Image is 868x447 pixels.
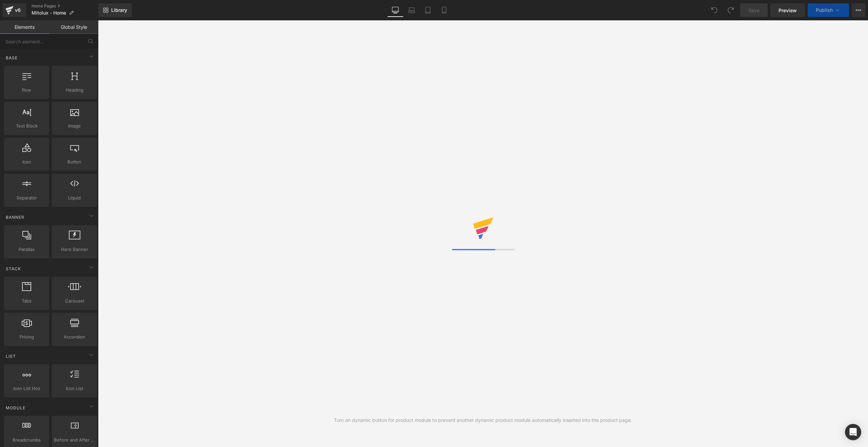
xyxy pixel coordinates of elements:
[14,6,22,15] div: v6
[5,353,17,359] span: List
[54,122,95,130] span: Image
[5,55,18,61] span: Base
[403,3,420,17] a: Laptop
[778,7,797,14] span: Preview
[54,297,95,305] span: Carousel
[49,20,98,34] a: Global Style
[54,436,95,444] span: Before and After Images
[6,385,47,392] span: Icon List Hoz
[54,333,95,341] span: Accordion
[436,3,452,17] a: Mobile
[6,194,47,201] span: Separator
[6,86,47,94] span: Row
[6,333,47,341] span: Pricing
[5,266,22,272] span: Stack
[808,3,849,17] button: Publish
[5,405,26,411] span: Module
[387,3,403,17] a: Desktop
[54,385,95,392] span: Icon List
[770,3,805,17] a: Preview
[6,436,47,444] span: Breadcrumbs
[3,3,26,17] a: v6
[420,3,436,17] a: Tablet
[5,214,25,220] span: Banner
[708,3,721,17] button: Undo
[32,10,66,16] span: Mitolux - Home
[54,86,95,94] span: Heading
[6,297,47,305] span: Tabs
[724,3,737,17] button: Redo
[54,246,95,253] span: Hero Banner
[54,194,95,201] span: Liquid
[852,3,865,17] button: More
[6,158,47,166] span: Icon
[32,3,98,9] a: Home Pages
[6,246,47,253] span: Parallax
[334,416,632,424] div: Turn on dynamic button for product module to prevent another dynamic product module automatically...
[6,122,47,130] span: Text Block
[816,7,833,13] span: Publish
[748,7,759,14] span: Save
[845,424,861,440] div: Open Intercom Messenger
[54,158,95,166] span: Button
[98,3,132,17] a: New Library
[111,7,127,13] span: Library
